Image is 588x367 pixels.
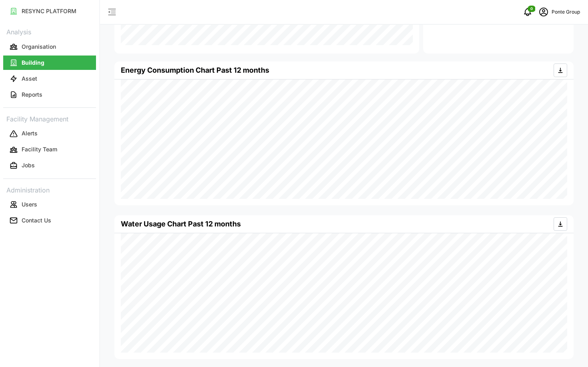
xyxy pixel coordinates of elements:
[3,127,96,141] button: Alerts
[22,145,57,153] p: Facility Team
[3,4,96,18] button: RESYNC PLATFORM
[3,71,96,86] button: Asset
[3,143,96,157] button: Facility Team
[22,91,42,99] p: Reports
[3,55,96,71] a: Building
[520,4,536,20] button: notifications
[3,56,96,70] button: Building
[3,212,96,228] a: Contact Us
[3,39,96,55] a: Organisation
[530,6,533,12] span: 0
[3,197,96,212] button: Users
[22,161,35,169] p: Jobs
[3,113,96,124] p: Facility Management
[22,43,56,51] p: Organisation
[3,87,96,102] button: Reports
[121,65,269,76] p: Energy Consumption Chart Past 12 months
[552,8,580,16] p: Ponte Group
[3,159,96,173] button: Jobs
[3,26,96,37] p: Analysis
[121,218,241,230] p: Water Usage Chart Past 12 months
[3,3,96,19] a: RESYNC PLATFORM
[3,142,96,158] a: Facility Team
[22,59,44,67] p: Building
[22,200,37,208] p: Users
[3,184,96,195] p: Administration
[22,129,38,137] p: Alerts
[22,216,51,224] p: Contact Us
[3,71,96,87] a: Asset
[3,158,96,174] a: Jobs
[3,87,96,103] a: Reports
[3,40,96,54] button: Organisation
[3,213,96,228] button: Contact Us
[3,126,96,142] a: Alerts
[22,75,37,83] p: Asset
[22,7,76,15] p: RESYNC PLATFORM
[3,196,96,212] a: Users
[536,4,552,20] button: schedule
